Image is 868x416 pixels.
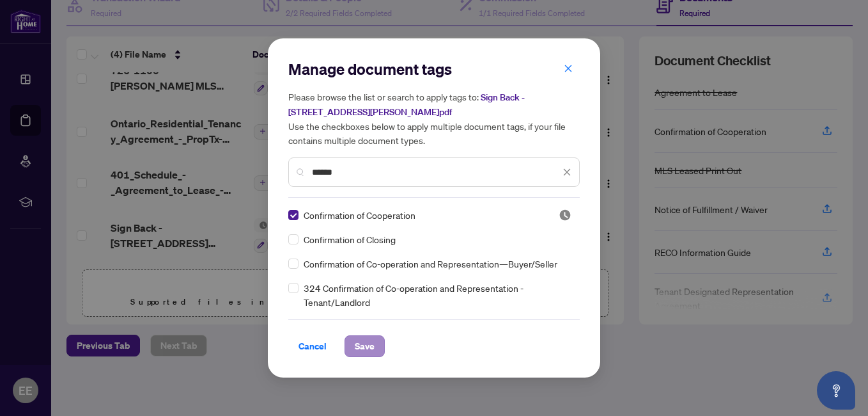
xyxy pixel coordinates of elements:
[564,64,573,73] span: close
[817,371,855,410] button: Open asap
[304,208,415,222] span: Confirmation of Cooperation
[298,336,327,356] span: Cancel
[559,209,571,221] span: Pending Review
[355,336,375,356] span: Save
[562,168,571,177] span: close
[304,257,557,271] span: Confirmation of Co-operation and Representation—Buyer/Seller
[304,281,572,309] span: 324 Confirmation of Co-operation and Representation - Tenant/Landlord
[345,335,385,357] button: Save
[288,90,580,147] h5: Please browse the list or search to apply tags to: Use the checkboxes below to apply multiple doc...
[288,335,337,357] button: Cancel
[304,232,396,246] span: Confirmation of Closing
[288,59,580,79] h2: Manage document tags
[559,209,571,221] img: status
